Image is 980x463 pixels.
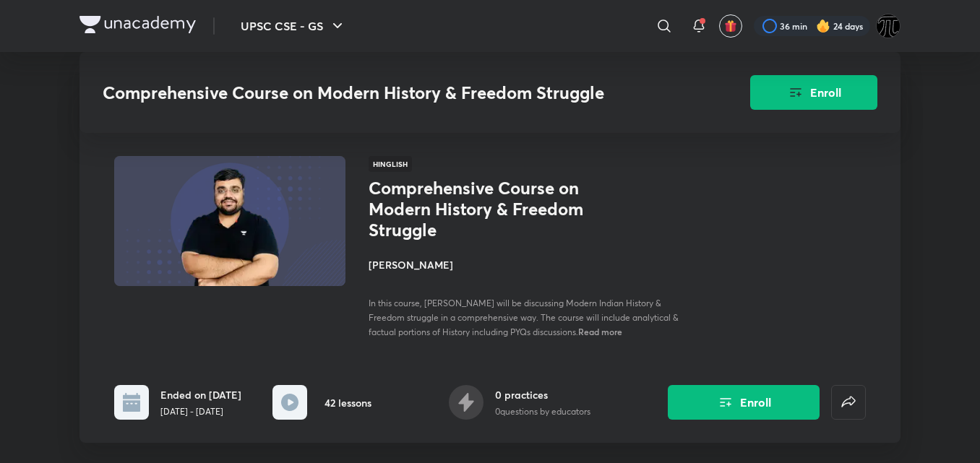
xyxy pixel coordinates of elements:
[495,387,590,402] h6: 0 practices
[831,385,866,420] button: false
[668,385,820,420] button: Enroll
[79,16,196,37] a: Company Logo
[112,155,348,287] img: Thumbnail
[160,405,241,418] p: [DATE] - [DATE]
[79,16,196,33] img: Company Logo
[724,20,737,33] img: avatar
[719,14,742,38] button: avatar
[578,326,622,337] span: Read more
[876,14,901,38] img: Watcher
[369,257,692,272] h4: [PERSON_NAME]
[750,75,877,110] button: Enroll
[369,298,679,337] span: In this course, [PERSON_NAME] will be discussing Modern Indian History & Freedom struggle in a co...
[816,19,830,33] img: streak
[232,12,355,40] button: UPSC CSE - GS
[160,387,241,402] h6: Ended on [DATE]
[103,82,669,103] h3: Comprehensive Course on Modern History & Freedom Struggle
[495,405,590,418] p: 0 questions by educators
[369,178,605,240] h1: Comprehensive Course on Modern History & Freedom Struggle
[324,395,371,410] h6: 42 lessons
[369,156,412,172] span: Hinglish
